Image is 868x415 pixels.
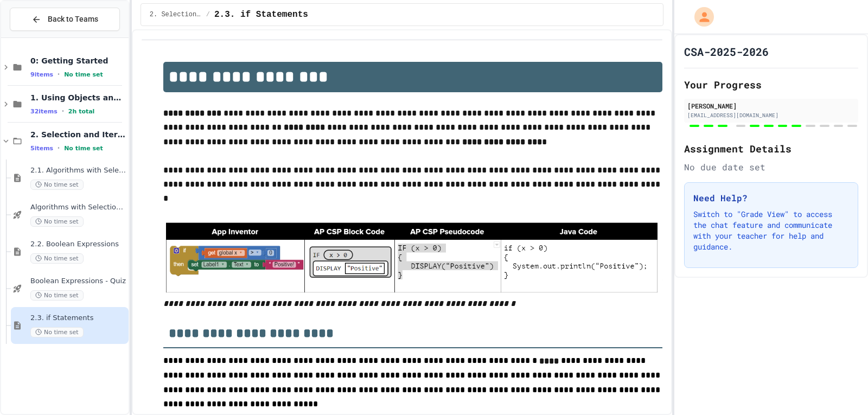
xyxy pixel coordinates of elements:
span: No time set [30,253,84,264]
span: / [206,10,210,19]
div: [PERSON_NAME] [687,101,855,111]
span: No time set [30,327,84,337]
button: Back to Teams [10,8,120,31]
span: 0: Getting Started [30,56,126,66]
span: • [62,107,64,116]
h2: Assignment Details [684,141,858,156]
span: Back to Teams [48,14,98,25]
span: 2. Selection and Iteration [30,130,126,139]
span: No time set [64,71,103,78]
span: 9 items [30,71,53,78]
iframe: chat widget [822,372,857,404]
span: No time set [64,145,103,152]
span: 2h total [68,108,95,115]
span: No time set [30,290,84,301]
span: 32 items [30,108,58,115]
span: 2.3. if Statements [214,8,308,21]
h1: CSA-2025-2026 [684,44,769,59]
div: [EMAIL_ADDRESS][DOMAIN_NAME] [687,111,855,119]
span: Boolean Expressions - Quiz [30,277,126,286]
span: • [58,144,60,152]
span: 2. Selection and Iteration [150,10,202,19]
span: No time set [30,180,84,190]
div: No due date set [684,161,858,174]
span: 2.2. Boolean Expressions [30,240,126,249]
p: Switch to "Grade View" to access the chat feature and communicate with your teacher for help and ... [693,209,849,252]
span: 2.1. Algorithms with Selection and Repetition [30,166,126,175]
h2: Your Progress [684,77,858,92]
span: 2.3. if Statements [30,314,126,323]
span: 1. Using Objects and Methods [30,93,126,103]
span: No time set [30,216,84,227]
h3: Need Help? [693,191,849,205]
iframe: chat widget [778,324,857,371]
span: Algorithms with Selection and Repetition - Topic 2.1 [30,203,126,212]
div: My Account [683,4,717,29]
span: • [58,70,60,79]
span: 5 items [30,145,53,152]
